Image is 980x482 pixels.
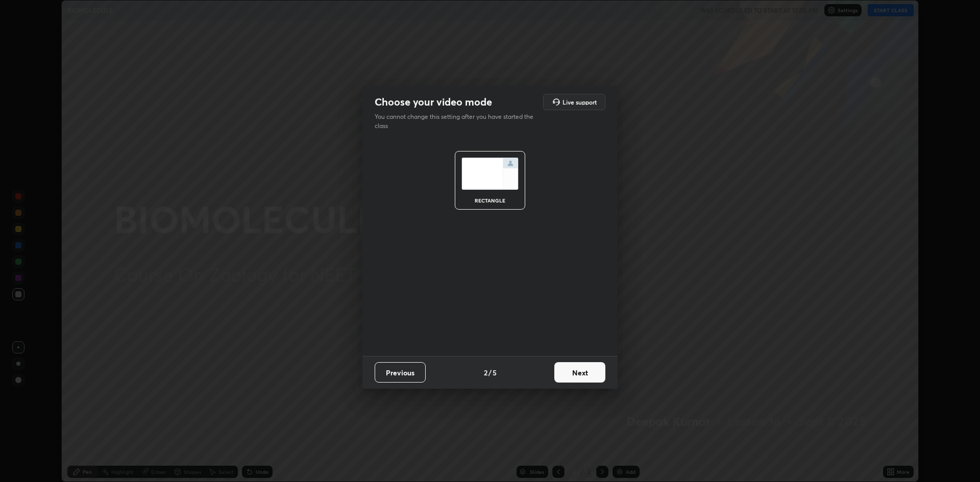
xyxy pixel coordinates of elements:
[375,112,540,131] p: You cannot change this setting after you have started the class
[484,367,487,378] h4: 2
[488,367,492,378] h4: /
[554,362,605,383] button: Next
[461,158,519,190] img: normalScreenIcon.ae25ed63.svg
[470,198,510,203] div: rectangle
[493,367,497,378] h4: 5
[375,95,492,109] h2: Choose your video mode
[562,99,597,105] h5: Live support
[375,362,426,383] button: Previous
